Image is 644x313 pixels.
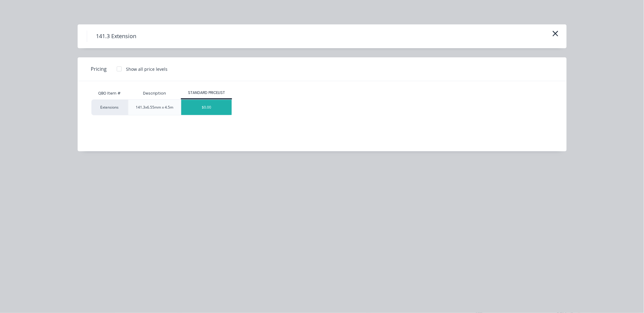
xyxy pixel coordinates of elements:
[91,87,128,99] div: QBO Item #
[136,105,173,110] div: 141.3x6.55mm x 4.5m
[181,90,232,95] div: STANDARD PRICELIST
[138,86,171,101] div: Description
[126,66,168,72] div: Show all price levels
[91,65,107,73] span: Pricing
[181,100,232,115] div: $0.00
[91,99,128,115] div: Extensions
[87,31,146,42] h4: 141.3 Extension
